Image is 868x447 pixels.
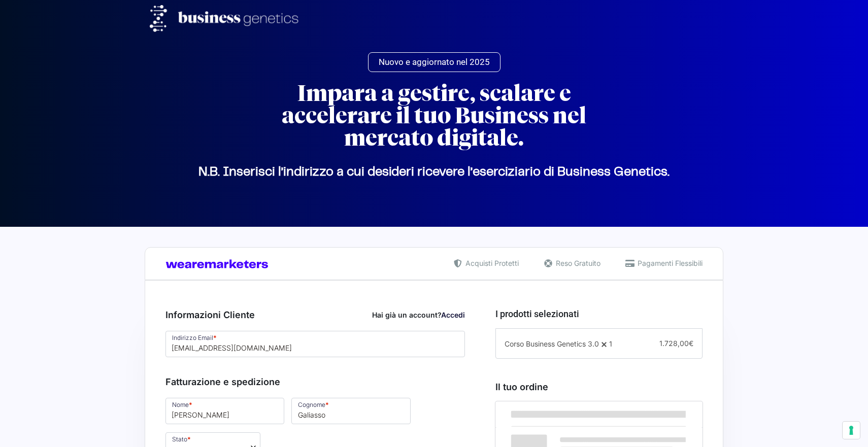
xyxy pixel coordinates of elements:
[251,82,617,149] h2: Impara a gestire, scalare e accelerare il tuo Business nel mercato digitale.
[165,331,465,357] input: Indirizzo Email *
[165,398,284,424] input: Nome *
[495,380,703,394] h3: Il tuo ordine
[689,339,693,348] span: €
[495,307,703,321] h3: I prodotti selezionati
[291,398,410,424] input: Cognome *
[659,339,693,348] span: 1.728,00
[441,311,465,319] a: Accedi
[495,401,615,428] th: Prodotto
[505,339,599,348] span: Corso Business Genetics 3.0
[150,172,718,173] p: N.B. Inserisci l’indirizzo a cui desideri ricevere l’eserciziario di Business Genetics.
[843,422,860,439] button: Le tue preferenze relative al consenso per le tecnologie di tracciamento
[553,258,600,268] span: Reso Gratuito
[372,310,465,320] div: Hai già un account?
[379,58,490,66] span: Nuovo e aggiornato nel 2025
[609,339,612,348] span: 1
[165,375,465,389] h3: Fatturazione e spedizione
[463,258,519,268] span: Acquisti Protetti
[165,308,465,322] h3: Informazioni Cliente
[635,258,703,268] span: Pagamenti Flessibili
[368,52,500,72] a: Nuovo e aggiornato nel 2025
[614,401,703,428] th: Subtotale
